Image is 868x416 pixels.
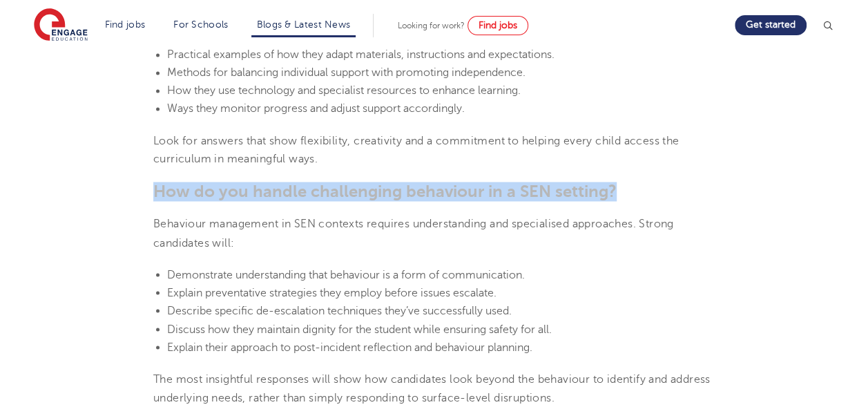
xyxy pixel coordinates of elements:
span: Describe specific de-escalation techniques they’ve successfully used. [167,304,512,316]
a: Blogs & Latest News [257,19,351,30]
a: For Schools [173,19,228,30]
a: Find jobs [105,19,146,30]
span: How they use technology and specialist resources to enhance learning. [167,84,521,97]
span: Practical examples of how they adapt materials, instructions and expectations. [167,48,554,61]
span: Demonstrate understanding that behaviour is a form of communication. [167,268,525,281]
span: Discuss how they maintain dignity for the student while ensuring safety for all. [167,323,552,335]
span: Ways they monitor progress and adjust support accordingly. [167,102,465,115]
span: Look for answers that show flexibility, creativity and a commitment to helping every child access... [153,135,679,165]
a: Get started [735,15,807,35]
span: Methods for balancing individual support with promoting independence. [167,66,525,79]
span: Find jobs [479,20,517,30]
span: Explain their approach to post-incident reflection and behaviour planning. [167,341,532,353]
span: How do you handle challenging behaviour in a SEN setting? [153,182,617,201]
span: Explain preventative strategies they employ before issues escalate. [167,286,496,299]
span: Looking for work? [398,21,465,30]
span: The most insightful responses will show how candidates look beyond the behaviour to identify and ... [153,372,711,403]
img: Engage Education [34,8,88,43]
span: Behaviour management in SEN contexts requires understanding and specialised approaches. Strong ca... [153,218,674,248]
a: Find jobs [467,16,528,35]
